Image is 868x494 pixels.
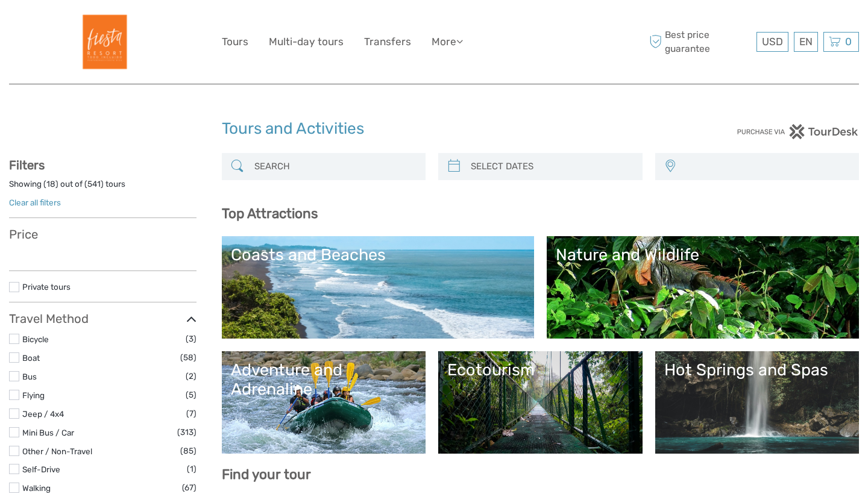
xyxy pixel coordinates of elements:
h1: Tours and Activities [222,119,647,139]
a: Ecotourism [447,360,634,445]
div: Coasts and Beaches [231,245,525,264]
div: EN [794,32,818,52]
a: Transfers [364,33,411,51]
h3: Travel Method [9,311,197,326]
strong: Filters [9,158,45,172]
a: Flying [22,390,45,400]
span: (58) [180,351,197,364]
h3: Price [9,227,197,242]
b: Top Attractions [222,205,318,222]
span: (5) [186,388,197,402]
input: SEARCH [250,156,420,177]
label: 541 [87,178,101,190]
img: PurchaseViaTourDesk.png [737,124,859,139]
a: Nature and Wildlife [556,245,850,330]
a: Clear all filters [9,198,61,207]
span: (1) [187,462,197,476]
span: 0 [843,36,854,48]
a: Mini Bus / Car [22,428,74,437]
a: Bicycle [22,334,49,344]
div: Showing ( ) out of ( ) tours [9,178,197,197]
div: Ecotourism [447,360,634,380]
input: SELECT DATES [466,156,637,177]
span: (85) [180,444,197,458]
a: Coasts and Beaches [231,245,525,330]
a: Tours [222,33,248,51]
div: Nature and Wildlife [556,245,850,264]
div: Adventure and Adrenaline [231,360,417,399]
span: (3) [186,332,197,346]
span: Best price guarantee [647,28,754,55]
div: Hot Springs and Spas [664,360,851,380]
span: (7) [186,407,197,421]
a: Other / Non-Travel [22,446,92,456]
span: (313) [177,425,197,439]
span: USD [762,36,783,48]
a: Self-Drive [22,464,60,474]
a: Adventure and Adrenaline [231,360,417,445]
a: Boat [22,353,40,363]
label: 18 [46,178,55,190]
a: Multi-day tours [269,33,344,51]
a: Hot Springs and Spas [664,360,851,445]
a: More [432,33,463,51]
b: Find your tour [222,466,311,483]
a: Private tours [22,282,71,292]
a: Walking [22,483,51,493]
img: Fiesta Resort [70,9,136,75]
a: Jeep / 4x4 [22,409,64,419]
a: Bus [22,372,37,381]
span: (2) [186,369,197,383]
